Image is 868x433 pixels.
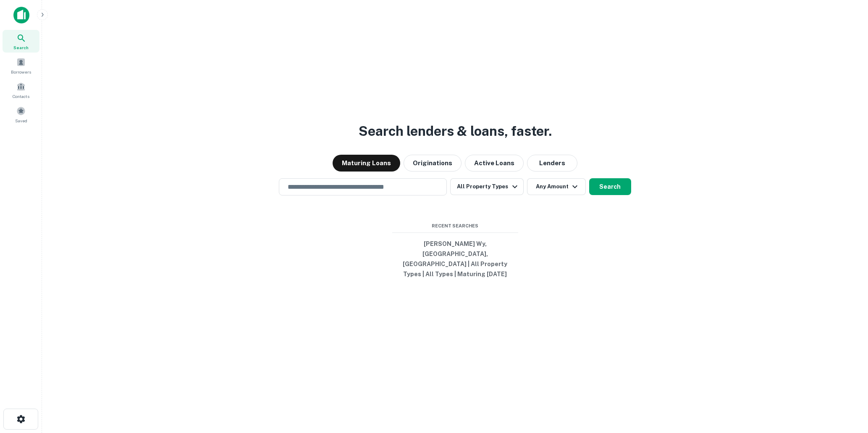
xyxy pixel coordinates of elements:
button: Originations [404,155,462,172]
a: Saved [3,103,39,126]
span: Saved [15,117,27,124]
button: Search [589,178,631,195]
a: Borrowers [3,54,39,77]
button: Active Loans [465,155,524,172]
button: All Property Types [450,178,523,195]
iframe: Chat Widget [826,366,868,406]
button: Any Amount [527,178,586,195]
span: Search [13,44,29,51]
h3: Search lenders & loans, faster. [359,121,552,141]
span: Recent Searches [392,222,518,230]
img: capitalize-icon.png [13,7,29,24]
button: [PERSON_NAME] Wy, [GEOGRAPHIC_DATA], [GEOGRAPHIC_DATA] | All Property Types | All Types | Maturin... [392,236,518,282]
span: Borrowers [11,69,31,75]
button: Lenders [527,155,577,172]
a: Search [3,30,39,53]
a: Contacts [3,79,39,101]
span: Contacts [13,93,29,100]
button: Maturing Loans [333,155,400,172]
